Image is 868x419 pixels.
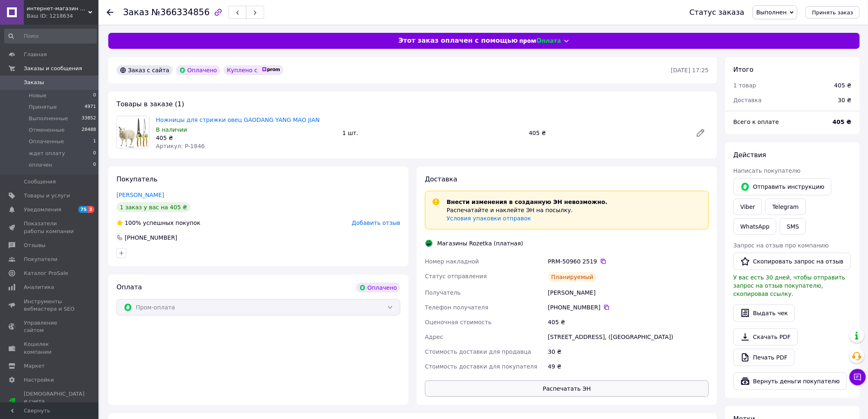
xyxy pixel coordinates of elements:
a: [PERSON_NAME] [116,192,164,198]
a: Редактировать [692,125,709,141]
span: Настройки [24,376,54,384]
button: Вернуть деньги покупателю [733,373,847,390]
span: 28488 [82,126,96,134]
span: В наличии [156,126,187,133]
span: Всего к оплате [733,119,779,125]
span: Артикул: P-1846 [156,143,205,149]
span: Главная [24,51,47,58]
time: [DATE] 17:25 [671,67,709,73]
span: Выполнен [756,9,787,16]
img: prom [262,67,280,72]
span: Телефон получателя [425,304,489,311]
span: Каталог ProSale [24,270,68,277]
div: успешных покупок [116,219,201,227]
div: 405 ₴ [156,134,336,142]
span: Показатели работы компании [24,220,76,235]
span: Аналитика [24,284,54,291]
div: [PHONE_NUMBER] [124,234,178,242]
span: Принять заказ [812,9,853,16]
span: Оплата [116,283,142,291]
span: Новые [29,92,47,99]
div: [PHONE_NUMBER] [548,303,709,311]
a: Печать PDF [733,349,795,366]
img: Ножницы для стрижки овец GAODANG YANG MAO JIAN [117,116,149,148]
span: 75 [78,206,88,213]
div: Заказ с сайта [116,65,173,75]
div: 1 заказ у вас на 405 ₴ [116,202,190,212]
span: [DEMOGRAPHIC_DATA] и счета [24,390,85,413]
span: Номер накладной [425,258,479,265]
input: Поиск [4,29,97,44]
div: Куплено с [224,65,283,75]
div: Оплачено [356,283,400,293]
button: Принять заказ [806,6,860,18]
span: №366334856 [151,7,210,17]
span: Внести изменения в созданную ЭН невозможно. [447,199,608,205]
span: У вас есть 30 дней, чтобы отправить запрос на отзыв покупателю, скопировав ссылку. [733,274,845,297]
span: Стоимость доставки для покупателя [425,363,537,370]
span: Этот заказ оплачен с помощью [398,36,518,46]
span: 4971 [85,103,96,111]
span: Оценочная стоимость [425,319,492,325]
button: SMS [780,218,806,235]
span: 0 [93,150,96,157]
div: 30 ₴ [833,91,857,109]
div: Оплачено [176,65,220,75]
span: Отзывы [24,242,46,249]
span: Отмененные [29,126,64,134]
div: Магазины Rozetka (платная) [435,239,525,247]
a: Telegram [765,199,806,215]
span: Инструменты вебмастера и SEO [24,298,76,313]
div: 49 ₴ [546,359,710,374]
div: 405 ₴ [834,81,852,89]
a: Viber [733,199,762,215]
div: Вернуться назад [107,8,113,16]
div: [PERSON_NAME] [546,285,710,300]
span: Покупатель [116,175,158,183]
p: Распечатайте и наклейте ЭН на посылку. [447,206,608,214]
span: Доставка [733,97,762,103]
div: 1 шт. [339,127,526,139]
span: Маркет [24,362,45,370]
span: Заказы [24,79,44,86]
a: Ножницы для стрижки овец GAODANG YANG MAO JIAN [156,117,320,123]
span: Управление сайтом [24,319,76,334]
span: Товары и услуги [24,192,70,199]
span: Стоимость доставки для продавца [425,348,531,355]
span: оплачен [29,161,52,169]
span: Статус отправления [425,273,487,279]
span: Итого [733,66,754,73]
span: Доставка [425,175,457,183]
span: Добавить отзыв [352,220,400,226]
span: Кошелек компании [24,341,76,355]
div: Планируемый [548,272,597,282]
a: Скачать PDF [733,328,798,346]
div: [STREET_ADDRESS], ([GEOGRAPHIC_DATA]) [546,330,710,344]
span: 0 [93,161,96,169]
div: 405 ₴ [525,127,689,139]
span: 33852 [82,115,96,122]
span: Адрес [425,334,443,340]
button: Отправить инструкцию [733,178,831,195]
span: 1 товар [733,82,756,89]
span: ждет оплату [29,150,65,157]
button: Скопировать запрос на отзыв [733,253,851,270]
a: Условия упаковки отправок [447,215,531,222]
button: Выдать чек [733,305,795,322]
button: Распечатать ЭН [425,380,709,397]
div: PRM-50960 2519 [548,257,709,266]
span: Принятые [29,103,57,111]
span: Получатель [425,289,461,296]
button: Чат с покупателем [850,369,866,385]
b: 405 ₴ [833,119,852,125]
a: WhatsApp [733,218,777,235]
div: Ваш ID: 1218634 [27,12,98,20]
span: 100% [125,220,141,226]
span: интернет-магазин «VAVILON» [27,5,88,12]
div: 405 ₴ [546,315,710,330]
span: Оплаченные [29,138,64,145]
span: Действия [733,151,766,159]
span: Написать покупателю [733,167,801,174]
span: Уведомления [24,206,61,213]
span: Заказы и сообщения [24,65,82,72]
